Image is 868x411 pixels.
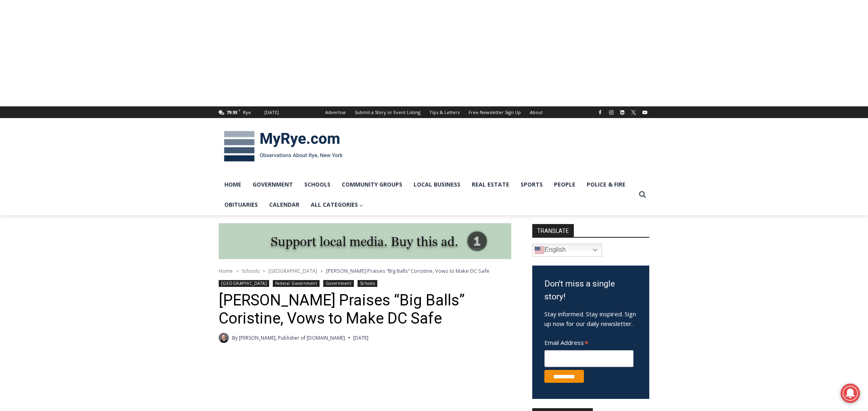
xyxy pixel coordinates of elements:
a: People [548,174,581,195]
label: Email Address [544,334,634,349]
a: Police & Fire [581,174,631,195]
strong: TRANSLATE [532,224,574,237]
a: Home [219,174,247,195]
a: Sports [515,174,548,195]
span: [PERSON_NAME] Praises “Big Balls” Coristine, Vows to Make DC Safe [326,267,489,274]
a: About [525,106,547,118]
button: View Search Form [635,187,650,202]
div: Rye [243,109,251,116]
a: Advertise [321,106,350,118]
time: [DATE] [353,334,368,342]
img: MyRye.com [219,125,348,167]
a: Federal Government [273,280,320,287]
h1: [PERSON_NAME] Praises “Big Balls” Coristine, Vows to Make DC Safe [219,291,511,328]
nav: Secondary Navigation [321,106,547,118]
span: All Categories [311,200,364,209]
a: Home [219,268,233,274]
a: Obituaries [219,195,264,215]
a: Linkedin [617,108,627,117]
a: Instagram [607,108,616,117]
img: support local media, buy this ad [219,223,511,259]
span: By [232,334,238,342]
a: Schools [299,174,336,195]
a: Submit a Story or Event Listing [350,106,425,118]
div: [DATE] [264,109,279,116]
a: Author image [219,333,229,343]
a: Real Estate [466,174,515,195]
a: Facebook [595,108,605,117]
span: F [238,108,241,112]
a: Tips & Letters [425,106,464,118]
h3: Don't miss a single story! [544,278,637,303]
a: Government [323,280,354,287]
span: > [263,268,265,274]
span: > [320,268,323,274]
p: Stay informed. Stay inspired. Sign up now for our daily newsletter. [544,309,637,328]
span: 79.93 [226,109,237,115]
nav: Breadcrumbs [219,267,511,275]
a: Calendar [264,195,305,215]
span: > [236,268,238,274]
a: [PERSON_NAME], Publisher of [DOMAIN_NAME] [239,334,345,341]
img: en [535,245,544,255]
a: All Categories [305,195,369,215]
a: Free Newsletter Sign Up [464,106,525,118]
nav: Primary Navigation [219,174,635,215]
a: Schools [358,280,378,287]
a: Government [247,174,299,195]
a: X [629,108,638,117]
a: Local Business [408,174,466,195]
a: YouTube [640,108,650,117]
a: [GEOGRAPHIC_DATA] [219,280,270,287]
a: Schools [242,268,259,274]
a: Community Groups [336,174,408,195]
a: [GEOGRAPHIC_DATA] [268,268,317,274]
a: English [532,244,602,257]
